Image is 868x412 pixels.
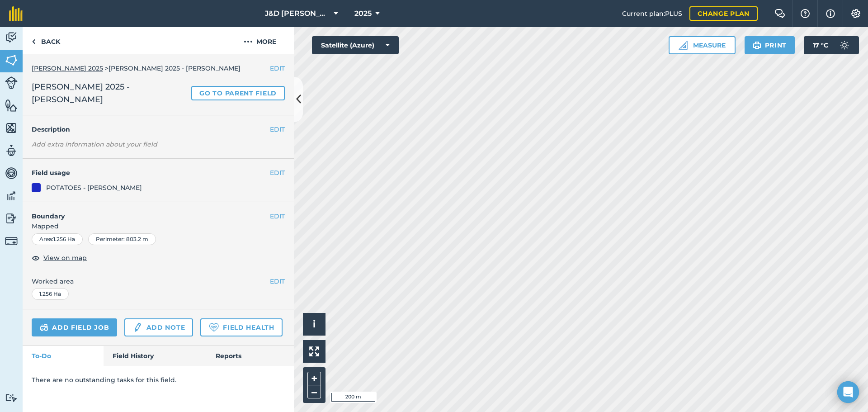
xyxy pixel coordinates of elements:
[307,385,321,398] button: –
[124,318,193,336] a: Add note
[32,318,117,336] a: Add field job
[270,63,285,73] button: EDIT
[270,276,285,286] button: EDIT
[5,212,18,225] img: svg+xml;base64,PD94bWwgdmVyc2lvbj0iMS4wIiBlbmNvZGluZz0idXRmLTgiPz4KPCEtLSBHZW5lcmF0b3I6IEFkb2JlIE...
[622,9,682,19] span: Current plan : PLUS
[837,381,859,403] div: Open Intercom Messenger
[5,31,18,44] img: svg+xml;base64,PD94bWwgdmVyc2lvbj0iMS4wIiBlbmNvZGluZz0idXRmLTgiPz4KPCEtLSBHZW5lcmF0b3I6IEFkb2JlIE...
[307,372,321,385] button: +
[804,36,859,54] button: 17 °C
[244,36,253,47] img: svg+xml;base64,PHN2ZyB4bWxucz0iaHR0cDovL3d3dy53My5vcmcvMjAwMC9zdmciIHdpZHRoPSIyMCIgaGVpZ2h0PSIyNC...
[46,183,142,193] div: POTATOES - [PERSON_NAME]
[5,99,18,112] img: svg+xml;base64,PHN2ZyB4bWxucz0iaHR0cDovL3d3dy53My5vcmcvMjAwMC9zdmciIHdpZHRoPSI1NiIgaGVpZ2h0PSI2MC...
[207,346,294,366] a: Reports
[270,124,285,134] button: EDIT
[270,211,285,221] button: EDIT
[32,64,103,72] a: [PERSON_NAME] 2025
[689,6,758,21] a: Change plan
[32,81,188,106] span: [PERSON_NAME] 2025 - [PERSON_NAME]
[265,8,330,19] span: J&D [PERSON_NAME] & sons
[5,76,18,89] img: svg+xml;base64,PD94bWwgdmVyc2lvbj0iMS4wIiBlbmNvZGluZz0idXRmLTgiPz4KPCEtLSBHZW5lcmF0b3I6IEFkb2JlIE...
[23,202,270,221] h4: Boundary
[5,121,18,135] img: svg+xml;base64,PHN2ZyB4bWxucz0iaHR0cDovL3d3dy53My5vcmcvMjAwMC9zdmciIHdpZHRoPSI1NiIgaGVpZ2h0PSI2MC...
[813,36,828,54] span: 17 ° C
[5,189,18,203] img: svg+xml;base64,PD94bWwgdmVyc2lvbj0iMS4wIiBlbmNvZGluZz0idXRmLTgiPz4KPCEtLSBHZW5lcmF0b3I6IEFkb2JlIE...
[32,276,285,286] span: Worked area
[23,27,69,54] a: Back
[32,252,87,263] button: View on map
[745,36,795,54] button: Print
[40,322,48,333] img: svg+xml;base64,PD94bWwgdmVyc2lvbj0iMS4wIiBlbmNvZGluZz0idXRmLTgiPz4KPCEtLSBHZW5lcmF0b3I6IEFkb2JlIE...
[826,8,835,19] img: svg+xml;base64,PHN2ZyB4bWxucz0iaHR0cDovL3d3dy53My5vcmcvMjAwMC9zdmciIHdpZHRoPSIxNyIgaGVpZ2h0PSIxNy...
[132,322,142,333] img: svg+xml;base64,PD94bWwgdmVyc2lvbj0iMS4wIiBlbmNvZGluZz0idXRmLTgiPz4KPCEtLSBHZW5lcmF0b3I6IEFkb2JlIE...
[191,86,285,100] a: Go to parent field
[88,233,156,245] div: Perimeter : 803.2 m
[5,144,18,157] img: svg+xml;base64,PD94bWwgdmVyc2lvbj0iMS4wIiBlbmNvZGluZz0idXRmLTgiPz4KPCEtLSBHZW5lcmF0b3I6IEFkb2JlIE...
[32,63,285,73] div: > [PERSON_NAME] 2025 - [PERSON_NAME]
[23,221,294,231] span: Mapped
[850,9,861,18] img: A cog icon
[5,166,18,180] img: svg+xml;base64,PD94bWwgdmVyc2lvbj0iMS4wIiBlbmNvZGluZz0idXRmLTgiPz4KPCEtLSBHZW5lcmF0b3I6IEFkb2JlIE...
[312,36,399,54] button: Satellite (Azure)
[270,168,285,178] button: EDIT
[5,393,18,402] img: svg+xml;base64,PD94bWwgdmVyc2lvbj0iMS4wIiBlbmNvZGluZz0idXRmLTgiPz4KPCEtLSBHZW5lcmF0b3I6IEFkb2JlIE...
[5,235,18,247] img: svg+xml;base64,PD94bWwgdmVyc2lvbj0iMS4wIiBlbmNvZGluZz0idXRmLTgiPz4KPCEtLSBHZW5lcmF0b3I6IEFkb2JlIE...
[9,6,23,21] img: fieldmargin Logo
[669,36,736,54] button: Measure
[32,252,40,263] img: svg+xml;base64,PHN2ZyB4bWxucz0iaHR0cDovL3d3dy53My5vcmcvMjAwMC9zdmciIHdpZHRoPSIxOCIgaGVpZ2h0PSIyNC...
[43,253,87,263] span: View on map
[32,140,157,148] em: Add extra information about your field
[753,40,761,51] img: svg+xml;base64,PHN2ZyB4bWxucz0iaHR0cDovL3d3dy53My5vcmcvMjAwMC9zdmciIHdpZHRoPSIxOSIgaGVpZ2h0PSIyNC...
[200,318,282,336] a: Field Health
[313,318,316,330] span: i
[104,346,206,366] a: Field History
[32,375,285,385] p: There are no outstanding tasks for this field.
[32,288,69,300] div: 1.256 Ha
[23,346,104,366] a: To-Do
[32,124,285,134] h4: Description
[309,346,319,356] img: Four arrows, one pointing top left, one top right, one bottom right and the last bottom left
[32,168,270,178] h4: Field usage
[32,36,36,47] img: svg+xml;base64,PHN2ZyB4bWxucz0iaHR0cDovL3d3dy53My5vcmcvMjAwMC9zdmciIHdpZHRoPSI5IiBoZWlnaHQ9IjI0Ii...
[679,41,688,50] img: Ruler icon
[226,27,294,54] button: More
[774,9,785,18] img: Two speech bubbles overlapping with the left bubble in the forefront
[5,53,18,67] img: svg+xml;base64,PHN2ZyB4bWxucz0iaHR0cDovL3d3dy53My5vcmcvMjAwMC9zdmciIHdpZHRoPSI1NiIgaGVpZ2h0PSI2MC...
[32,233,83,245] div: Area : 1.256 Ha
[800,9,811,18] img: A question mark icon
[303,313,325,336] button: i
[835,36,854,54] img: svg+xml;base64,PD94bWwgdmVyc2lvbj0iMS4wIiBlbmNvZGluZz0idXRmLTgiPz4KPCEtLSBHZW5lcmF0b3I6IEFkb2JlIE...
[354,8,372,19] span: 2025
